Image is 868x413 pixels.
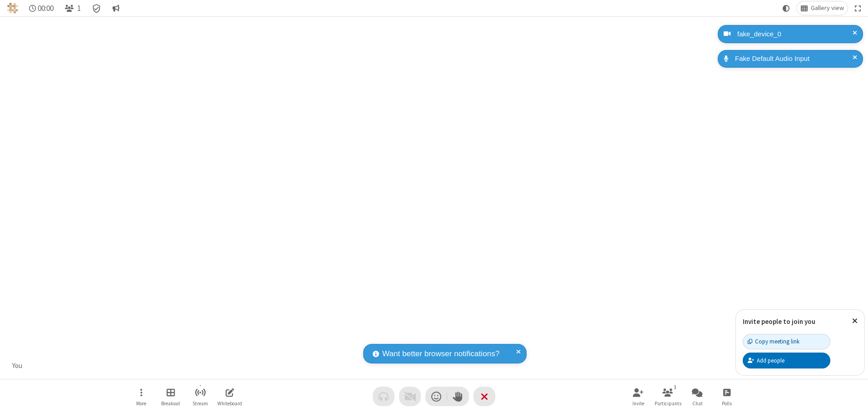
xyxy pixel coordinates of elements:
[192,401,208,406] span: Stream
[373,387,395,406] button: Audio problem - check your Internet connection or call by phone
[654,383,681,409] button: Open participant list
[845,310,864,332] button: Close popover
[399,387,421,406] button: Video
[187,383,214,409] button: Start streaming
[217,401,242,406] span: Whiteboard
[748,337,799,346] div: Copy meeting link
[734,29,856,40] div: fake_device_0
[692,401,703,406] span: Chat
[743,334,830,349] button: Copy meeting link
[655,401,681,406] span: Participants
[671,383,679,391] div: 1
[684,383,711,409] button: Open chat
[632,401,644,406] span: Invite
[161,401,180,406] span: Breakout
[722,401,732,406] span: Polls
[88,1,105,15] div: Meeting details Encryption enabled
[797,1,848,15] button: Change layout
[713,383,740,409] button: Open poll
[732,54,856,64] div: Fake Default Audio Input
[157,383,184,409] button: Manage Breakout Rooms
[811,5,844,12] span: Gallery view
[7,3,18,14] img: QA Selenium DO NOT DELETE OR CHANGE
[743,353,830,368] button: Add people
[9,361,26,371] div: You
[216,383,243,409] button: Open shared whiteboard
[382,348,499,360] span: Want better browser notifications?
[136,401,146,406] span: More
[77,4,81,13] span: 1
[25,1,58,15] div: Timer
[61,1,84,15] button: Open participant list
[851,1,865,15] button: Fullscreen
[447,387,469,406] button: Raise hand
[38,4,54,13] span: 00:00
[425,387,447,406] button: Send a reaction
[779,1,794,15] button: Using system theme
[625,383,652,409] button: Invite participants (Alt+I)
[108,1,123,15] button: Conversation
[128,383,155,409] button: Open menu
[473,387,495,406] button: End or leave meeting
[743,317,815,326] label: Invite people to join you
